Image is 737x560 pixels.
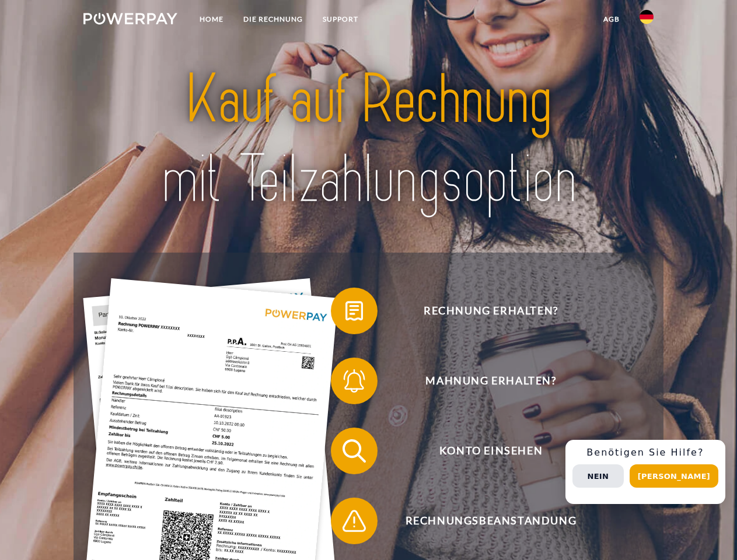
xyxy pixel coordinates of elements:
img: qb_warning.svg [340,506,369,535]
a: DIE RECHNUNG [233,9,313,30]
button: Rechnungsbeanstandung [331,498,634,544]
img: qb_search.svg [340,436,369,466]
img: qb_bill.svg [340,296,369,325]
a: SUPPORT [313,9,368,30]
button: Mahnung erhalten? [331,358,634,404]
button: Nein [572,464,624,488]
button: Rechnung erhalten? [331,288,634,334]
span: Konto einsehen [348,428,634,474]
button: Konto einsehen [331,428,634,474]
img: title-powerpay_de.svg [111,56,626,223]
img: qb_bell.svg [340,366,369,395]
button: [PERSON_NAME] [630,464,718,488]
div: Schnellhilfe [565,440,725,504]
span: Rechnung erhalten? [348,288,634,334]
img: logo-powerpay-white.svg [83,13,177,24]
span: Mahnung erhalten? [348,358,634,404]
a: Home [190,9,233,30]
img: de [640,10,654,24]
a: agb [593,9,630,30]
span: Rechnungsbeanstandung [348,498,634,544]
h3: Benötigen Sie Hilfe? [572,447,718,459]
